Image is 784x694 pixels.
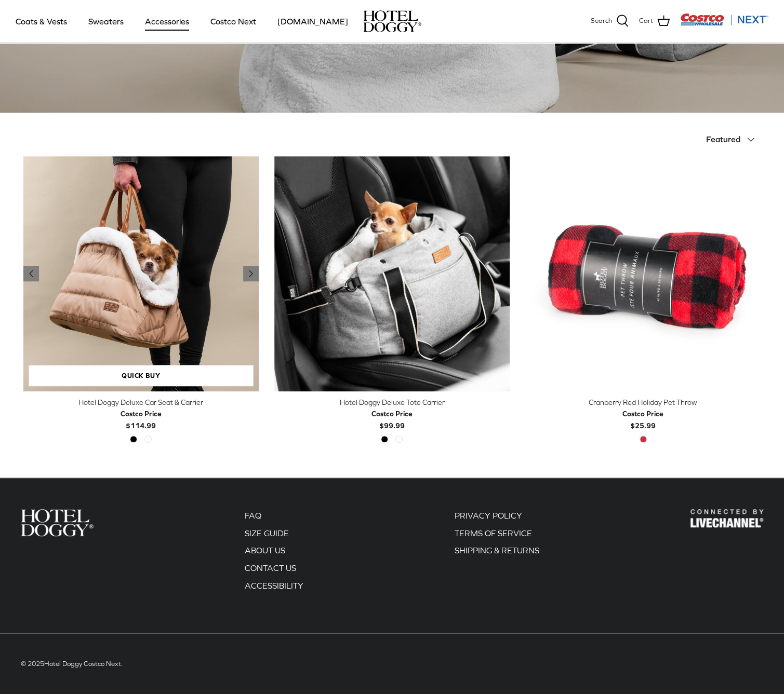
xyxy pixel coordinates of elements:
img: Hotel Doggy Costco Next [690,509,763,527]
a: Accessories [136,4,198,39]
a: CONTACT US [245,563,296,573]
span: Search [591,16,612,26]
img: hoteldoggycom [363,10,421,32]
a: Search [591,15,629,28]
a: Hotel Doggy Deluxe Tote Carrier [274,156,510,391]
a: Cranberry Red Holiday Pet Throw Costco Price$25.99 [525,397,761,431]
b: $25.99 [622,408,663,429]
a: Hotel Doggy Costco Next [44,660,121,668]
a: Previous [243,266,259,281]
a: TERMS OF SERVICE [455,528,532,538]
img: Hotel Doggy Costco Next [21,509,94,536]
div: Hotel Doggy Deluxe Car Seat & Carrier [23,397,259,408]
a: Cart [639,15,670,28]
a: Sweaters [79,4,133,39]
a: hoteldoggy.com hoteldoggycom [363,10,421,32]
a: Visit Costco Next [680,20,768,28]
a: SHIPPING & RETURNS [455,546,539,555]
div: Costco Price [371,408,413,419]
a: Hotel Doggy Deluxe Car Seat & Carrier Costco Price$114.99 [23,397,259,431]
a: [DOMAIN_NAME] [268,4,357,39]
a: ACCESSIBILITY [245,581,303,590]
a: Previous [23,266,39,281]
a: Coats & Vests [6,4,76,39]
div: Costco Price [121,408,162,419]
div: Secondary navigation [444,509,550,596]
a: Costco Next [201,4,265,39]
a: Hotel Doggy Deluxe Car Seat & Carrier [23,156,259,391]
div: Secondary navigation [234,509,314,596]
b: $114.99 [121,408,162,429]
span: © 2025 . [21,660,123,668]
img: Costco Next [680,13,768,26]
span: Cart [639,16,653,26]
button: Featured [706,128,761,151]
span: Featured [706,134,740,144]
b: $99.99 [371,408,413,429]
div: Costco Price [622,408,663,419]
a: Hotel Doggy Deluxe Tote Carrier Costco Price$99.99 [274,397,510,431]
a: FAQ [245,511,261,520]
a: PRIVACY POLICY [455,511,522,520]
a: Cranberry Red Holiday Pet Throw [525,156,761,391]
a: SIZE GUIDE [245,528,289,538]
div: Hotel Doggy Deluxe Tote Carrier [274,397,510,408]
a: ABOUT US [245,546,285,555]
a: Quick buy [29,365,254,386]
div: Cranberry Red Holiday Pet Throw [525,397,761,408]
